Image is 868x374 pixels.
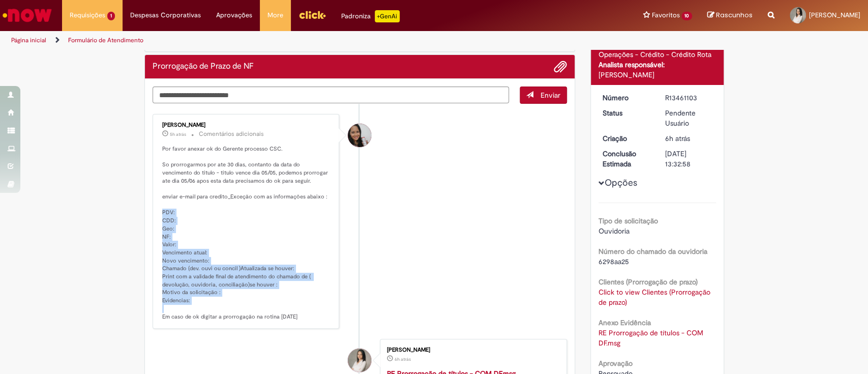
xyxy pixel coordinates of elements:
span: 10 [681,12,692,20]
dt: Conclusão Estimada [595,149,657,169]
span: [PERSON_NAME] [809,11,860,19]
p: +GenAi [375,10,400,22]
span: 6h atrás [395,356,411,362]
span: 1 [107,12,115,20]
textarea: Digite sua mensagem aqui... [153,87,510,104]
div: [PERSON_NAME] [598,70,716,80]
b: Aprovação [598,359,633,368]
dt: Criação [595,133,657,143]
span: More [267,10,283,20]
span: 5h atrás [170,131,186,137]
button: Adicionar anexos [554,60,567,73]
div: Operações - Crédito - Crédito Rota [598,49,716,60]
div: Valeria Maria Da Conceicao [348,124,371,147]
a: Download de RE Prorrogação de títulos - COM DF.msg [598,328,705,348]
div: 29/08/2025 09:32:55 [665,133,712,143]
b: Número do chamado da ouvidoria [598,247,707,256]
h2: Prorrogação de Prazo de NF Histórico de tíquete [153,62,254,71]
b: Tipo de solicitação [598,216,658,225]
div: [PERSON_NAME] [387,347,556,353]
div: [PERSON_NAME] [162,122,332,128]
span: Rascunhos [716,10,753,20]
time: 29/08/2025 10:21:15 [170,131,186,137]
div: [DATE] 13:32:58 [665,149,712,169]
b: Anexo Evidência [598,318,651,327]
span: Favoritos [651,10,679,20]
button: Enviar [520,87,567,104]
time: 29/08/2025 09:32:55 [665,134,690,143]
img: ServiceNow [1,5,53,25]
div: Mikaella Cristina De Paula Costa [348,349,371,372]
span: Ouvidoria [598,226,630,236]
div: Analista responsável: [598,60,716,70]
ul: Trilhas de página [8,31,571,50]
div: R13461103 [665,93,712,103]
span: Aprovações [216,10,252,20]
b: Clientes (Prorrogação de prazo) [598,277,698,286]
span: 6298aa25 [598,257,629,266]
a: Formulário de Atendimento [68,36,143,44]
span: Requisições [70,10,105,20]
img: click_logo_yellow_360x200.png [298,7,326,22]
small: Comentários adicionais [199,130,264,138]
a: Click to view Clientes (Prorrogação de prazo) [598,287,710,307]
div: Pendente Usuário [665,108,712,128]
div: Padroniza [341,10,400,22]
a: Rascunhos [707,11,753,20]
dt: Número [595,93,657,103]
a: Página inicial [11,36,46,44]
span: Enviar [541,91,560,100]
dt: Status [595,108,657,118]
p: Por favor anexar ok do Gerente processo CSC. So prorrogarmos por ate 30 dias, contanto da data do... [162,145,332,321]
span: 6h atrás [665,134,690,143]
span: Despesas Corporativas [130,10,201,20]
